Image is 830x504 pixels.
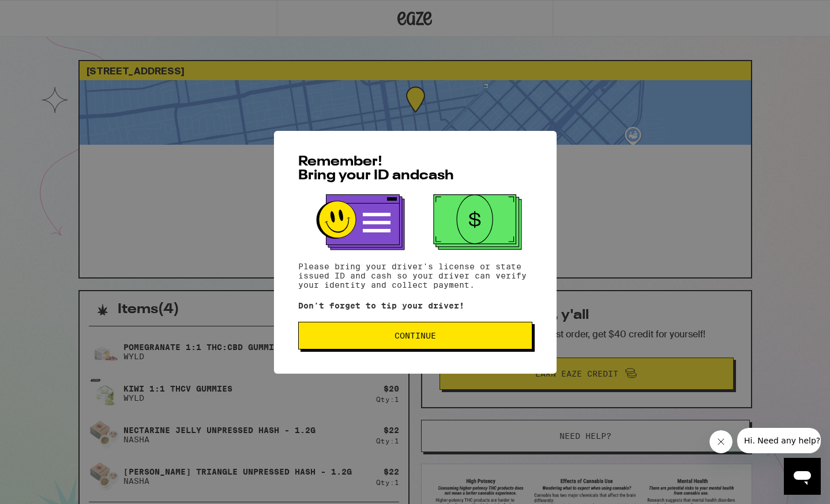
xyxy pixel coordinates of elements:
[298,155,454,183] span: Remember! Bring your ID and cash
[395,332,436,340] span: Continue
[298,322,532,349] button: Continue
[298,301,532,310] p: Don't forget to tip your driver!
[298,262,532,289] p: Please bring your driver's license or state issued ID and cash so your driver can verify your ide...
[737,428,821,453] iframe: Message from company
[784,458,821,495] iframe: Button to launch messaging window
[709,430,733,453] iframe: Close message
